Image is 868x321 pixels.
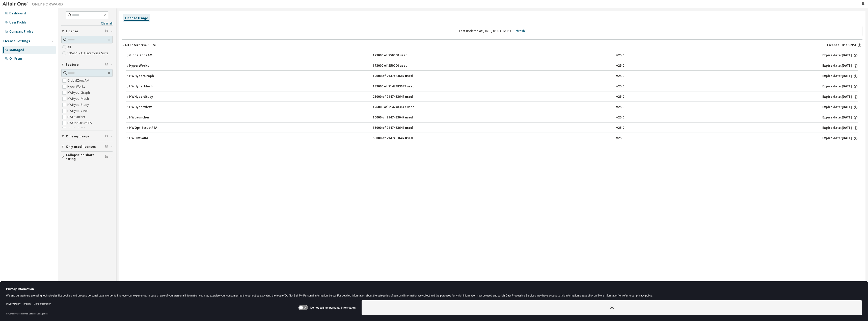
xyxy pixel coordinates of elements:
[66,153,105,161] span: Collapse on share string
[616,74,624,79] div: v25.0
[616,95,624,99] div: v25.0
[514,29,525,33] a: Refresh
[126,122,858,134] button: HWOptiStructFEA35000 of 2147483647 usedv25.0Expire date:[DATE]
[105,155,108,159] span: Clear filter
[67,44,72,50] label: All
[129,105,175,110] div: HWHyperView
[373,95,418,99] div: 25000 of 2147483647 used
[61,152,113,163] button: Collapse on share string
[129,95,175,99] div: HWHyperStudy
[126,71,858,82] button: HWHyperGraph12000 of 2147483647 usedv25.0Expire date:[DATE]
[373,126,418,130] div: 35000 of 2147483647 used
[373,64,418,68] div: 173000 of 250000 used
[126,91,858,103] button: HWHyperStudy25000 of 2147483647 usedv25.0Expire date:[DATE]
[373,74,418,79] div: 12000 of 2147483647 used
[126,60,858,71] button: HyperWorks173000 of 250000 usedv25.0Expire date:[DATE]
[66,63,79,67] span: Feature
[125,16,148,20] div: License Usage
[66,29,78,33] span: License
[129,53,175,58] div: GlobalZoneAM
[373,53,418,58] div: 173000 of 250000 used
[3,39,30,43] div: License Settings
[373,84,418,89] div: 189000 of 2147483647 used
[61,131,113,142] button: Only my usage
[105,145,108,149] span: Clear filter
[616,84,624,89] div: v25.0
[9,30,33,34] div: Company Profile
[616,136,624,141] div: v25.0
[66,134,89,138] span: Only my usage
[822,115,858,120] div: Expire date: [DATE]
[9,11,26,15] div: Dashboard
[9,48,24,52] div: Managed
[373,136,418,141] div: 50000 of 2147483647 used
[616,53,624,58] div: v25.0
[129,84,175,89] div: HWHyperMesh
[616,64,624,68] div: v25.0
[61,21,113,26] a: Clear all
[129,74,175,79] div: HWHyperGraph
[126,112,858,123] button: HWLauncher10000 of 2147483647 usedv25.0Expire date:[DATE]
[125,43,156,47] div: AU Enterprise Suite
[3,2,66,7] img: Altair One
[122,40,862,51] button: AU Enterprise SuiteLicense ID: 136951
[67,108,88,114] label: HWHyperView
[827,43,856,47] span: License ID: 136951
[122,26,862,36] div: Last updated at: [DATE] 05:03 PM PDT
[67,120,93,126] label: HWOptiStructFEA
[61,26,113,37] button: License
[129,136,175,141] div: HWSimSolid
[126,102,858,113] button: HWHyperView126000 of 2147483647 usedv25.0Expire date:[DATE]
[616,115,624,120] div: v25.0
[616,105,624,110] div: v25.0
[822,53,858,58] div: Expire date: [DATE]
[67,90,91,96] label: HWHyperGraph
[67,78,90,84] label: GlobalZoneAM
[61,141,113,152] button: Only used licenses
[67,84,86,90] label: HyperWorks
[9,57,22,61] div: On Prem
[105,63,108,67] span: Clear filter
[105,29,108,33] span: Clear filter
[616,126,624,130] div: v25.0
[67,102,90,108] label: HWHyperStudy
[66,145,96,149] span: Only used licenses
[105,134,108,138] span: Clear filter
[126,133,858,144] button: HWSimSolid50000 of 2147483647 usedv25.0Expire date:[DATE]
[126,50,858,61] button: GlobalZoneAM173000 of 250000 usedv25.0Expire date:[DATE]
[67,96,90,102] label: HWHyperMesh
[129,126,175,130] div: HWOptiStructFEA
[129,64,175,68] div: HyperWorks
[822,64,858,68] div: Expire date: [DATE]
[822,74,858,79] div: Expire date: [DATE]
[126,81,858,92] button: HWHyperMesh189000 of 2147483647 usedv25.0Expire date:[DATE]
[822,95,858,99] div: Expire date: [DATE]
[822,84,858,89] div: Expire date: [DATE]
[9,20,26,24] div: User Profile
[67,50,109,56] label: 136951 - AU Enterprise Suite
[373,115,418,120] div: 10000 of 2147483647 used
[61,59,113,70] button: Feature
[373,105,418,110] div: 126000 of 2147483647 used
[822,126,858,130] div: Expire date: [DATE]
[67,126,86,132] label: HWSimSolid
[822,105,858,110] div: Expire date: [DATE]
[129,115,175,120] div: HWLauncher
[822,136,858,141] div: Expire date: [DATE]
[67,114,86,120] label: HWLauncher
